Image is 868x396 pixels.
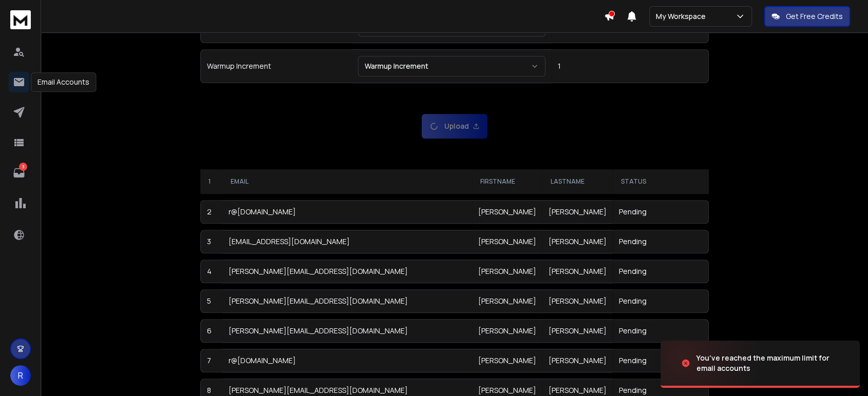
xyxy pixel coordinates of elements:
div: Pending [619,326,702,336]
td: [PERSON_NAME] [472,200,542,224]
img: logo [10,10,31,29]
div: Pending [619,236,702,247]
img: image [661,335,763,391]
td: r@[DOMAIN_NAME] [222,200,472,224]
td: [PERSON_NAME][EMAIL_ADDRESS][DOMAIN_NAME] [222,319,472,343]
button: Warmup Increment [358,56,545,76]
button: Get Free Credits [764,6,850,27]
th: 1 [200,169,222,194]
td: [PERSON_NAME] [542,230,613,253]
td: 6 [200,319,222,343]
div: Email Accounts [31,72,96,92]
td: 7 [200,349,222,372]
th: Status [613,169,709,194]
td: 5 [200,289,222,313]
td: [PERSON_NAME] [542,349,613,372]
a: 3 [9,163,29,183]
div: Pending [619,385,702,395]
p: Get Free Credits [786,11,843,22]
button: R [10,365,31,386]
td: [PERSON_NAME] [542,260,613,283]
td: [PERSON_NAME] [472,230,542,253]
td: [PERSON_NAME] [472,319,542,343]
td: [PERSON_NAME] [542,289,613,313]
td: 3 [200,230,222,253]
div: 1 [558,61,702,71]
td: [PERSON_NAME] [542,200,613,224]
div: Pending [619,207,702,217]
td: [PERSON_NAME] [472,289,542,313]
p: 3 [19,163,27,171]
div: You've reached the maximum limit for email accounts [696,353,847,373]
td: [EMAIL_ADDRESS][DOMAIN_NAME] [222,230,472,253]
th: Email [222,169,472,194]
th: FirstName [472,169,542,194]
p: My Workspace [656,11,710,22]
td: [PERSON_NAME] [472,260,542,283]
td: 4 [200,260,222,283]
th: LastName [542,169,613,194]
td: 2 [200,200,222,224]
div: Pending [619,296,702,306]
td: [PERSON_NAME][EMAIL_ADDRESS][DOMAIN_NAME] [222,289,472,313]
td: [PERSON_NAME][EMAIL_ADDRESS][DOMAIN_NAME] [222,260,472,283]
div: Pending [619,355,702,366]
td: Warmup Increment [200,49,352,83]
td: r@[DOMAIN_NAME] [222,349,472,372]
div: Pending [619,266,702,276]
td: [PERSON_NAME] [472,349,542,372]
td: [PERSON_NAME] [542,319,613,343]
